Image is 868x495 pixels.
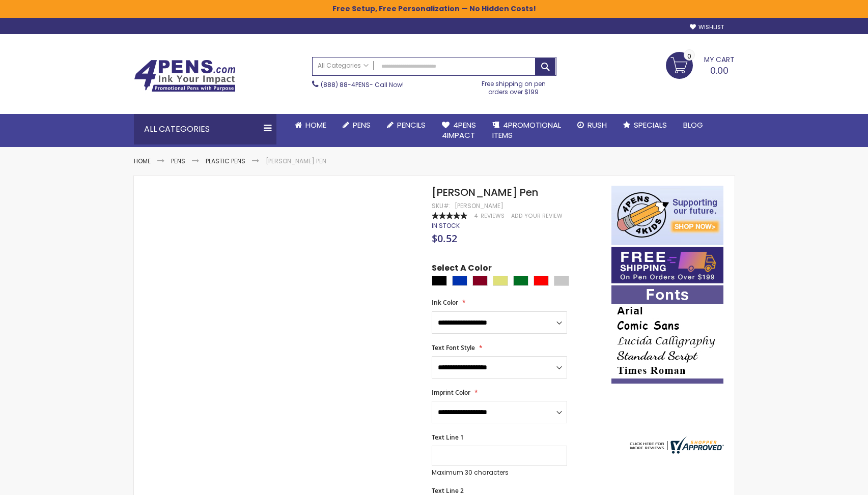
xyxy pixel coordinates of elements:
[611,247,723,283] img: Free shipping on orders over $199
[318,62,369,70] span: All Categories
[481,212,505,220] span: Reviews
[432,298,458,307] span: Ink Color
[513,276,528,286] div: Green
[474,212,478,220] span: 4
[171,157,185,165] a: Pens
[134,114,276,144] div: All Categories
[353,120,371,130] span: Pens
[666,52,735,77] a: 0.00 0
[534,276,549,286] div: Red
[611,285,723,384] img: font-personalization-examples
[379,114,434,136] a: Pencils
[587,120,607,130] span: Rush
[687,51,691,61] span: 0
[471,76,556,96] div: Free shipping on pen orders over $199
[266,157,326,165] li: [PERSON_NAME] Pen
[683,120,703,130] span: Blog
[432,185,538,199] span: [PERSON_NAME] Pen
[334,114,379,136] a: Pens
[134,157,151,165] a: Home
[321,80,404,89] span: - Call Now!
[432,212,467,219] div: 100%
[432,433,464,442] span: Text Line 1
[634,120,667,130] span: Specials
[432,486,464,495] span: Text Line 2
[611,186,723,245] img: 4pens 4 kids
[452,276,467,286] div: Blue
[432,276,447,286] div: Black
[206,157,245,165] a: Plastic Pens
[690,23,724,31] a: Wishlist
[710,64,729,77] span: 0.00
[442,120,476,140] span: 4Pens 4impact
[305,120,326,130] span: Home
[492,120,561,140] span: 4PROMOTIONAL ITEMS
[432,343,475,352] span: Text Font Style
[397,120,426,130] span: Pencils
[511,212,563,220] a: Add Your Review
[455,202,503,210] div: [PERSON_NAME]
[432,201,451,210] strong: SKU
[484,114,569,147] a: 4PROMOTIONALITEMS
[472,276,488,286] div: Burgundy
[432,388,470,397] span: Imprint Color
[313,57,374,74] a: All Categories
[134,60,236,92] img: 4Pens Custom Pens and Promotional Products
[432,222,460,230] div: Availability
[432,263,492,276] span: Select A Color
[675,114,711,136] a: Blog
[627,447,724,456] a: 4pens.com certificate URL
[287,114,334,136] a: Home
[615,114,675,136] a: Specials
[554,276,569,286] div: Silver
[432,469,567,477] p: Maximum 30 characters
[474,212,506,220] a: 4 Reviews
[627,436,724,454] img: 4pens.com widget logo
[434,114,484,147] a: 4Pens4impact
[321,80,370,89] a: (888) 88-4PENS
[432,231,457,245] span: $0.52
[432,221,460,230] span: In stock
[569,114,615,136] a: Rush
[493,276,508,286] div: Gold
